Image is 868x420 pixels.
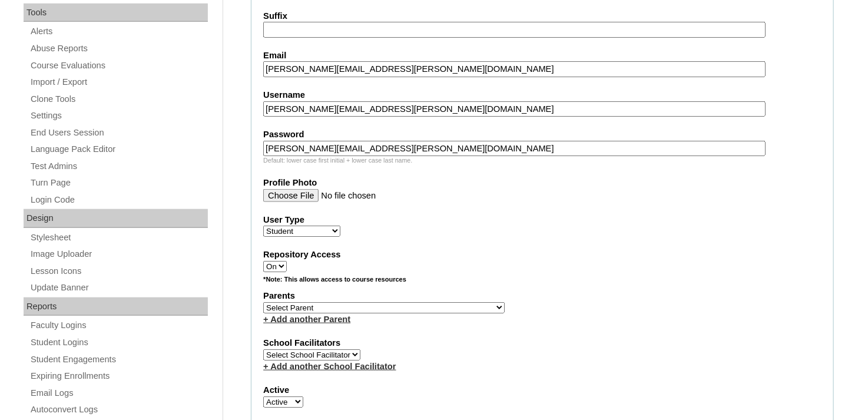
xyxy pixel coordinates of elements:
a: Update Banner [29,280,208,295]
a: Student Engagements [29,352,208,367]
label: Active [263,384,821,396]
a: Turn Page [29,176,208,190]
a: Login Code [29,193,208,207]
label: Email [263,49,821,62]
a: Abuse Reports [29,41,208,56]
div: Tools [24,4,208,22]
label: Repository Access [263,249,821,261]
label: Username [263,89,821,101]
a: Settings [29,108,208,123]
a: + Add another Parent [263,315,350,324]
a: Student Logins [29,335,208,350]
label: Password [263,128,821,141]
a: Course Evaluations [29,58,208,73]
div: Reports [24,297,208,316]
a: Import / Export [29,75,208,90]
a: Expiring Enrollments [29,369,208,383]
label: Parents [263,290,821,302]
a: Faculty Logins [29,318,208,333]
a: Clone Tools [29,92,208,107]
label: School Facilitators [263,337,821,349]
a: Email Logs [29,386,208,401]
a: Image Uploader [29,247,208,262]
a: + Add another School Facilitator [263,362,396,371]
label: Profile Photo [263,177,821,189]
a: Language Pack Editor [29,142,208,157]
label: Suffix [263,10,821,22]
a: Autoconvert Logs [29,402,208,417]
a: Alerts [29,24,208,39]
label: User Type [263,214,821,226]
a: Test Admins [29,159,208,174]
div: *Note: This allows access to course resources [263,275,821,290]
a: Lesson Icons [29,264,208,279]
a: End Users Session [29,125,208,140]
a: Stylesheet [29,230,208,245]
div: Design [24,209,208,228]
div: Default: lower case first initial + lower case last name. [263,156,821,165]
